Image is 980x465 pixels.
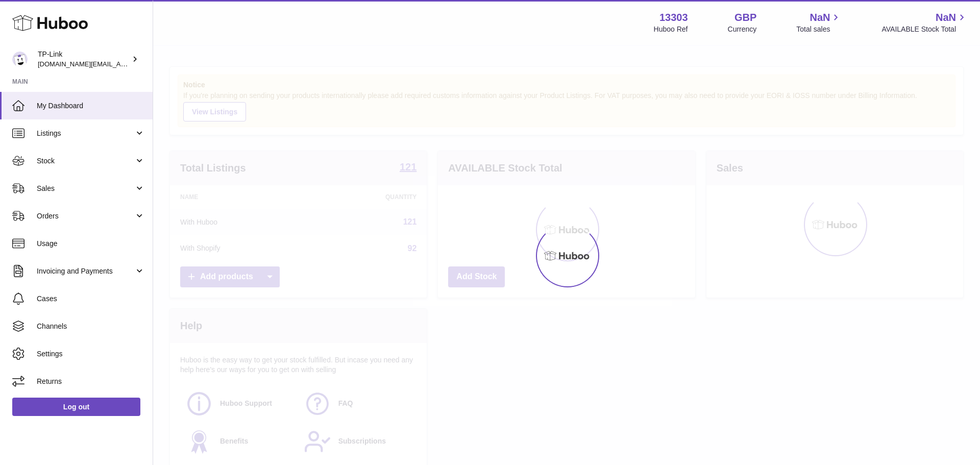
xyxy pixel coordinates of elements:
[37,184,134,193] span: Sales
[37,349,145,359] span: Settings
[810,11,830,25] span: NaN
[936,11,956,25] span: NaN
[796,25,842,34] span: Total sales
[37,322,145,331] span: Channels
[37,377,145,386] span: Returns
[734,11,756,25] strong: GBP
[37,239,145,249] span: Usage
[12,398,140,416] a: Log out
[881,11,968,34] a: NaN AVAILABLE Stock Total
[728,25,757,34] div: Currency
[881,25,968,34] span: AVAILABLE Stock Total
[37,156,134,166] span: Stock
[37,129,134,138] span: Listings
[38,60,203,68] span: [DOMAIN_NAME][EMAIL_ADDRESS][DOMAIN_NAME]
[38,50,130,69] div: TP-Link
[37,294,145,304] span: Cases
[654,25,688,34] div: Huboo Ref
[659,11,688,25] strong: 13303
[12,52,28,67] img: purchase.uk@tp-link.com
[37,101,145,111] span: My Dashboard
[37,211,134,221] span: Orders
[796,11,842,34] a: NaN Total sales
[37,266,134,276] span: Invoicing and Payments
